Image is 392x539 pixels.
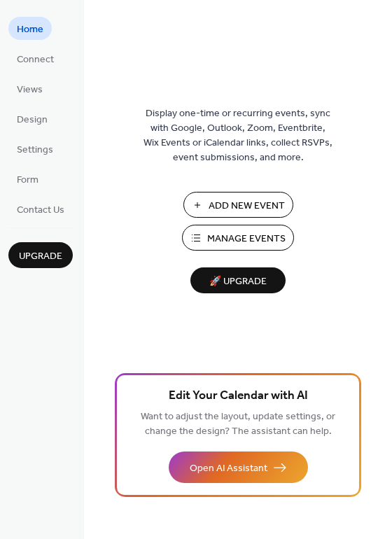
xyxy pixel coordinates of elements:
[199,272,277,291] span: 🚀 Upgrade
[8,17,52,40] a: Home
[8,197,73,220] a: Contact Us
[8,77,51,100] a: Views
[182,225,294,251] button: Manage Events
[190,461,267,476] span: Open AI Assistant
[207,232,286,246] span: Manage Events
[143,106,332,165] span: Display one-time or recurring events, sync with Google, Outlook, Zoom, Eventbrite, Wix Events or ...
[169,386,308,406] span: Edit Your Calendar with AI
[209,199,285,213] span: Add New Event
[183,192,293,218] button: Add New Event
[17,113,48,127] span: Design
[17,143,53,157] span: Settings
[8,242,73,268] button: Upgrade
[17,22,43,37] span: Home
[17,83,43,97] span: Views
[8,167,47,190] a: Form
[8,47,62,70] a: Connect
[19,249,62,264] span: Upgrade
[17,173,38,188] span: Form
[17,203,64,218] span: Contact Us
[169,451,308,483] button: Open AI Assistant
[190,267,286,293] button: 🚀 Upgrade
[141,407,335,441] span: Want to adjust the layout, update settings, or change the design? The assistant can help.
[17,52,54,67] span: Connect
[8,137,62,160] a: Settings
[8,107,56,130] a: Design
